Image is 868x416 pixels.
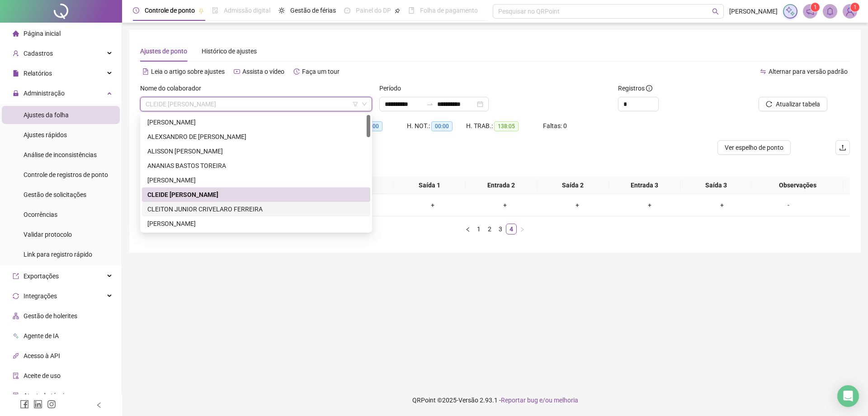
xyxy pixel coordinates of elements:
[224,7,270,14] span: Admissão digital
[680,177,752,194] th: Saída 3
[147,117,365,127] div: [PERSON_NAME]
[854,4,857,10] span: 1
[140,83,207,93] label: Nome do colaborador
[142,173,370,187] div: CLAUDINEI ALVES BALADOR
[13,373,19,379] span: audit
[24,50,53,57] span: Cadastros
[13,293,19,299] span: sync
[348,121,407,131] div: HE 3:
[431,121,453,131] span: 00:00
[462,224,473,234] li: Página anterior
[850,3,859,12] sup: Atualize o seu contato no menu Meus Dados
[24,90,65,97] span: Administração
[147,219,365,229] div: [PERSON_NAME]
[495,224,506,234] li: 3
[506,224,517,234] li: 4
[766,101,772,107] span: reload
[843,5,857,18] img: 39862
[420,7,478,14] span: Folha de pagamento
[344,7,350,14] span: dashboard
[24,30,61,37] span: Página inicial
[517,224,528,234] li: Próxima página
[837,385,859,407] div: Open Intercom Messenger
[617,200,682,210] div: +
[769,68,848,75] span: Alternar para versão padrão
[484,224,495,234] li: 2
[472,200,538,210] div: +
[212,7,218,14] span: file-done
[13,50,19,57] span: user-add
[717,140,791,155] button: Ver espelho de ponto
[725,143,783,153] span: Ver espelho de ponto
[712,8,719,15] span: search
[426,100,434,108] span: swap-right
[147,161,365,171] div: ANANIAS BASTOS TOREIRA
[400,200,465,210] div: +
[142,129,370,144] div: ALEXSANDRO DE JESUS LIRA
[466,121,543,131] div: H. TRAB.:
[760,68,766,75] span: swap
[379,83,407,93] label: Período
[24,292,57,300] span: Integrações
[501,397,578,404] span: Reportar bug e/ou melhoria
[202,46,257,56] div: Histórico de ajustes
[495,224,505,234] a: 3
[13,313,19,319] span: apartment
[147,190,365,200] div: CLEIDE [PERSON_NAME]
[33,400,42,409] span: linkedin
[839,144,846,151] span: upload
[519,227,525,232] span: right
[13,392,19,399] span: solution
[814,4,817,10] span: 1
[147,204,365,214] div: CLEITON JUNIOR CRIVELARO FERREIRA
[24,273,59,280] span: Exportações
[96,402,102,408] span: left
[473,224,484,234] li: 1
[353,101,358,107] span: filter
[142,202,370,216] div: CLEITON JUNIOR CRIVELARO FERREIRA
[142,115,370,129] div: ADILSON GODOI RODRIGUES
[24,231,72,238] span: Validar protocolo
[234,68,240,75] span: youtube
[395,8,400,14] span: pushpin
[776,99,820,109] span: Atualizar tabela
[752,177,843,194] th: Observações
[785,6,795,16] img: sparkle-icon.fc2bf0ac1784a2077858766a79e2daf3.svg
[142,144,370,158] div: ALISSON GEAN STEVANELI DA SILVA
[646,85,652,91] span: info-circle
[407,121,466,131] div: H. NOT.:
[147,175,365,185] div: [PERSON_NAME]
[458,397,478,404] span: Versão
[811,3,820,12] sup: 1
[485,224,495,234] a: 2
[13,30,19,37] span: home
[24,251,92,258] span: Link para registro rápido
[13,353,19,359] span: api
[394,177,465,194] th: Saída 1
[545,200,610,210] div: +
[24,211,57,218] span: Ocorrências
[609,177,680,194] th: Entrada 3
[494,121,519,131] span: 138:05
[517,224,528,234] button: right
[151,68,225,75] span: Leia o artigo sobre ajustes
[24,332,59,339] span: Agente de IA
[24,131,67,139] span: Ajustes rápidos
[290,7,336,14] span: Gestão de férias
[147,132,365,142] div: ALEXSANDRO DE [PERSON_NAME]
[618,83,652,93] span: Registros
[142,187,370,202] div: CLEIDE LUZIA PEREIRA BATISTA
[13,90,19,96] span: lock
[133,7,139,14] span: clock-circle
[762,200,815,210] div: -
[356,7,391,14] span: Painel do DP
[142,158,370,173] div: ANANIAS BASTOS TOREIRA
[408,7,415,14] span: book
[122,384,868,416] footer: QRPoint © 2025 - 2.93.1 -
[13,273,19,279] span: export
[142,68,149,75] span: file-text
[24,151,97,158] span: Análise de inconsistências
[24,171,108,178] span: Controle de registros de ponto
[242,68,284,75] span: Assista o vídeo
[543,122,567,129] span: Faltas: 0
